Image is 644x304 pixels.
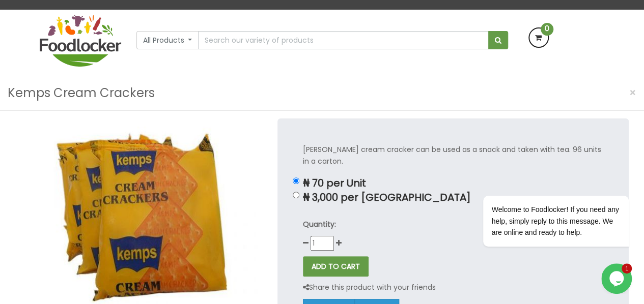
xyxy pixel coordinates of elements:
[293,192,299,198] input: ₦ 3,000 per [GEOGRAPHIC_DATA]
[303,177,603,189] p: ₦ 70 per Unit
[601,263,634,294] iframe: chat widget
[198,31,488,49] input: Search our variety of products
[303,282,436,293] p: Share this product with your friends
[451,104,634,258] iframe: chat widget
[303,192,603,203] p: ₦ 3,000 per [GEOGRAPHIC_DATA]
[624,82,641,103] button: Close
[8,83,155,103] h3: Kemps Cream Crackers
[303,256,369,277] button: ADD TO CART
[293,177,299,184] input: ₦ 70 per Unit
[629,85,636,100] span: ×
[136,31,199,49] button: All Products
[40,15,121,67] img: FoodLocker
[303,219,336,229] strong: Quantity:
[541,23,553,36] span: 0
[303,144,603,167] p: [PERSON_NAME] cream cracker can be used as a snack and taken with tea. 96 units in a carton.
